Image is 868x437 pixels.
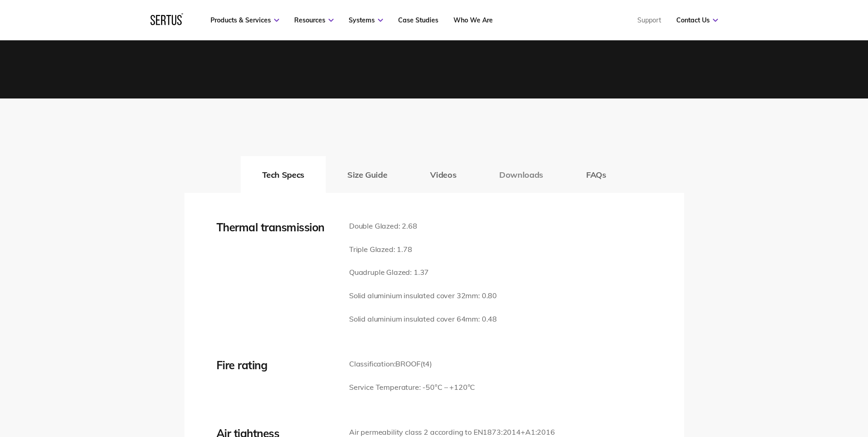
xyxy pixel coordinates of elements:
p: Triple Glazed: 1.78 [349,244,497,256]
span: ROOF [400,359,420,368]
button: Videos [409,156,478,193]
a: Systems [349,16,383,24]
p: Solid aluminium insulated cover 64mm: 0.48 [349,313,497,325]
a: Contact Us [676,16,718,24]
button: Downloads [478,156,565,193]
button: Size Guide [326,156,409,193]
button: FAQs [565,156,628,193]
div: Fire rating [216,358,335,372]
a: Products & Services [210,16,279,24]
span: B [395,359,400,368]
a: Support [637,16,661,24]
p: Classification: [349,358,475,370]
div: Thermal transmission [216,220,335,234]
span: (t4) [421,359,432,368]
iframe: Chat Widget [703,331,868,437]
p: Solid aluminium insulated cover 32mm: 0.80 [349,290,497,302]
a: Who We Are [453,16,493,24]
p: Service Temperature: -50°C – +120°C [349,382,475,393]
a: Resources [294,16,334,24]
p: Quadruple Glazed: 1.37 [349,267,497,279]
a: Case Studies [398,16,438,24]
p: Double Glazed: 2.68 [349,220,497,232]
